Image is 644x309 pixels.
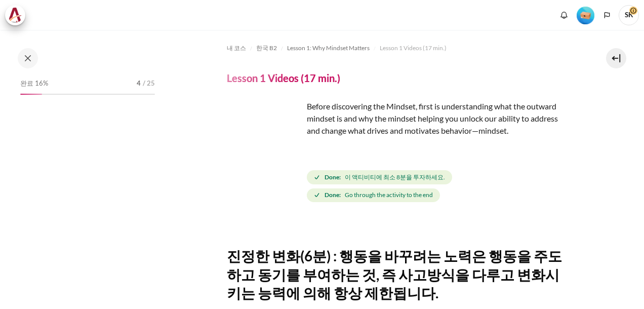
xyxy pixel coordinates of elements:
a: 사용자 메뉴 [619,5,639,25]
div: 새 알림이 없는 알림 창 표시 [556,8,572,23]
strong: Done: [325,190,341,200]
strong: Done: [325,173,341,182]
img: FDF [227,100,303,176]
span: Go through the activity to the end [345,190,433,200]
span: Lesson 1: Why Mindset Matters [287,44,370,53]
span: Lesson 1 Videos (17 min.) [380,44,447,53]
nav: 탐색 모음 [227,40,572,56]
a: 한국 B2 [256,42,277,54]
button: 언어들 [599,8,615,23]
span: 내 코스 [227,44,246,53]
a: 내 코스 [227,42,246,54]
span: / 25 [143,79,155,89]
a: Lesson 1 Videos (17 min.) [380,42,447,54]
span: 이 액티비티에 최소 8분을 투자하세요. [345,173,445,182]
a: 레벨 #1 [573,6,598,24]
h2: 진정한 변화(6분) : 행동을 바꾸려는 노력은 행동을 주도하고 동기를 부여하는 것, 즉 사고방식을 다루고 변화시키는 능력에 의해 항상 제한됩니다. [227,247,572,302]
span: 한국 B2 [256,44,277,53]
div: 16% [20,94,42,95]
h4: Lesson 1 Videos (17 min.) [227,71,340,85]
span: SK [619,5,639,25]
div: Completion requirements for Lesson 1 Videos (17 min.) [307,168,572,204]
a: Architeck Architeck [5,5,30,25]
font: Before discovering the Mindset, first is understanding what the outward mindset is and why the mi... [307,101,558,135]
span: 4 [137,79,141,89]
span: 완료 16% [20,79,48,89]
a: Lesson 1: Why Mindset Matters [287,42,370,54]
div: 레벨 #1 [577,6,594,24]
img: Architeck [8,8,22,23]
img: 레벨 #1 [577,7,594,24]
